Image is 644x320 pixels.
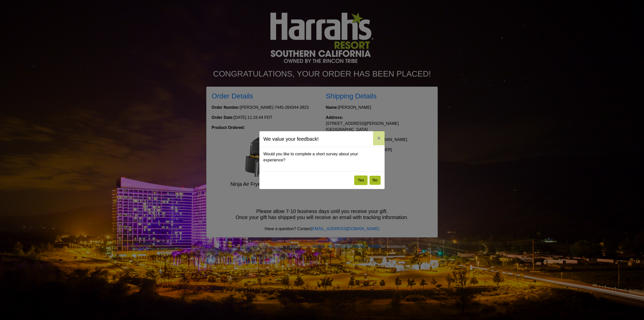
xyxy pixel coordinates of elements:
[263,151,381,163] p: Would you like to complete a short survey about your experience?
[370,176,381,185] button: No
[354,175,367,185] button: Yes
[263,135,319,143] h5: We value your feedback!
[373,131,385,145] button: Close
[377,135,381,141] span: ×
